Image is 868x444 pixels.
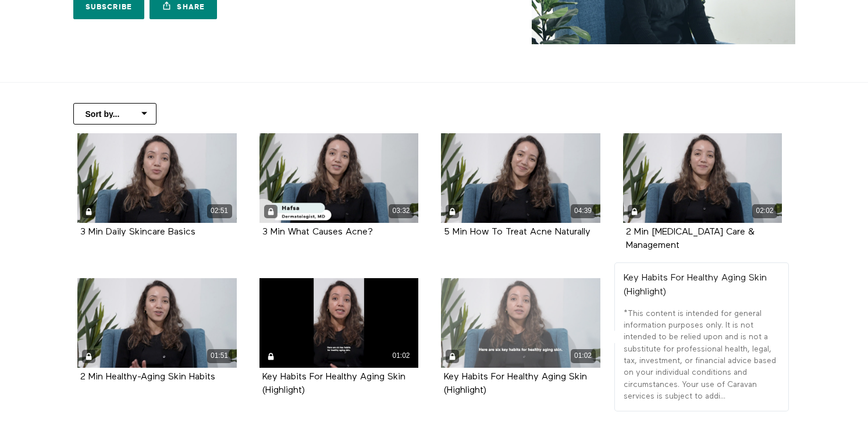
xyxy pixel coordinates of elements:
[80,228,195,237] strong: 3 Min Daily Skincare Basics
[259,133,419,223] a: 3 Min What Causes Acne? 03:32
[444,372,587,395] strong: Key Habits For Healthy Aging Skin (Highlight)
[441,278,600,368] a: Key Habits For Healthy Aging Skin (Highlight) 01:02
[77,278,237,368] a: 2 Min Healthy-Aging Skin Habits 01:51
[389,204,414,218] div: 03:32
[262,228,373,236] a: 3 Min What Causes Acne?
[571,349,596,363] div: 01:02
[626,228,755,250] a: 2 Min [MEDICAL_DATA] Care & Management
[80,372,215,381] a: 2 Min Healthy-Aging Skin Habits
[624,273,767,296] strong: Key Habits For Healthy Aging Skin (Highlight)
[444,372,587,395] a: Key Habits For Healthy Aging Skin (Highlight)
[444,228,590,237] strong: 5 Min How To Treat Acne Naturally
[262,228,373,237] strong: 3 Min What Causes Acne?
[441,133,600,223] a: 5 Min How To Treat Acne Naturally 04:39
[444,228,590,236] a: 5 Min How To Treat Acne Naturally
[752,204,777,218] div: 02:02
[207,349,232,363] div: 01:51
[259,278,419,368] a: Key Habits For Healthy Aging Skin (Highlight) 01:02
[626,228,755,250] strong: 2 Min Eczema Care & Management
[624,308,780,402] p: *This content is intended for general information purposes only. It is not intended to be relied ...
[623,133,782,223] a: 2 Min Eczema Care & Management 02:02
[571,204,596,218] div: 04:39
[262,372,405,395] a: Key Habits For Healthy Aging Skin (Highlight)
[77,133,237,223] a: 3 Min Daily Skincare Basics 02:51
[80,372,215,382] strong: 2 Min Healthy-Aging Skin Habits
[80,228,195,236] a: 3 Min Daily Skincare Basics
[262,372,405,395] strong: Key Habits For Healthy Aging Skin (Highlight)
[207,204,232,218] div: 02:51
[389,349,414,363] div: 01:02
